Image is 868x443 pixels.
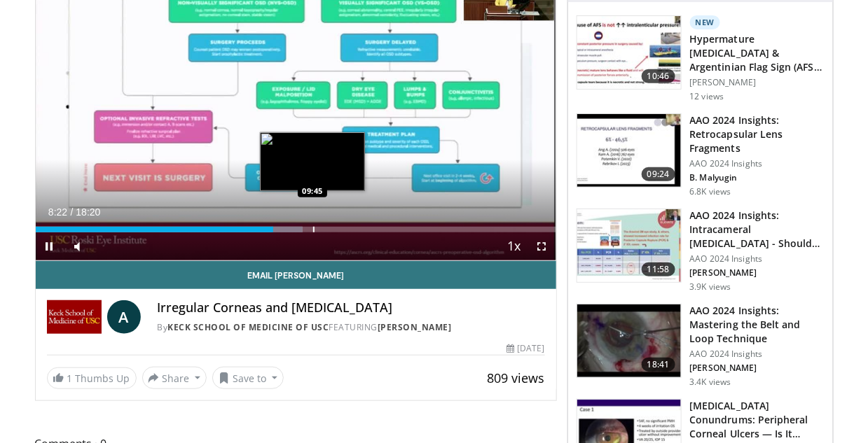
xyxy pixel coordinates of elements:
[168,321,329,333] a: Keck School of Medicine of USC
[642,69,675,83] span: 10:46
[36,232,64,260] button: Pause
[642,358,675,372] span: 18:41
[577,304,681,377] img: 22a3a3a3-03de-4b31-bd81-a17540334f4a.150x105_q85_crop-smart_upscale.jpg
[500,232,528,260] button: Playback Rate
[507,342,544,355] div: [DATE]
[71,206,74,218] span: /
[142,367,207,389] button: Share
[577,15,825,102] a: 10:46 New Hypermature [MEDICAL_DATA] & Argentinian Flag Sign (AFS): Reassessing How… [PERSON_NAME...
[577,114,681,187] img: 01f52a5c-6a53-4eb2-8a1d-dad0d168ea80.150x105_q85_crop-smart_upscale.jpg
[158,300,545,316] h4: Irregular Corneas and [MEDICAL_DATA]
[690,363,825,374] p: [PERSON_NAME]
[690,349,825,360] p: AAO 2024 Insights
[690,32,825,74] h3: Hypermature [MEDICAL_DATA] & Argentinian Flag Sign (AFS): Reassessing How…
[47,300,102,334] img: Keck School of Medicine of USC
[690,172,825,183] p: B. Malyugin
[47,367,137,389] a: 1 Thumbs Up
[36,227,556,232] div: Progress Bar
[64,232,92,260] button: Mute
[48,206,67,218] span: 8:22
[690,91,724,102] p: 12 views
[378,321,452,333] a: [PERSON_NAME]
[690,267,825,279] p: [PERSON_NAME]
[76,206,100,218] span: 18:20
[690,281,731,293] p: 3.9K views
[690,77,825,88] p: [PERSON_NAME]
[690,253,825,265] p: AAO 2024 Insights
[577,209,681,282] img: de733f49-b136-4bdc-9e00-4021288efeb7.150x105_q85_crop-smart_upscale.jpg
[528,232,556,260] button: Fullscreen
[488,370,545,386] span: 809 views
[577,16,681,89] img: 40c8dcf9-ac14-45af-8571-bda4a5b229bd.150x105_q85_crop-smart_upscale.jpg
[67,372,73,385] span: 1
[642,167,675,181] span: 09:24
[690,15,721,29] p: New
[212,367,284,389] button: Save to
[577,209,825,293] a: 11:58 AAO 2024 Insights: Intracameral [MEDICAL_DATA] - Should We Dilute It? … AAO 2024 Insights [...
[36,261,556,289] a: Email [PERSON_NAME]
[577,113,825,197] a: 09:24 AAO 2024 Insights: Retrocapsular Lens Fragments AAO 2024 Insights B. Malyugin 6.8K views
[690,377,731,388] p: 3.4K views
[690,158,825,169] p: AAO 2024 Insights
[107,300,141,334] a: A
[690,186,731,197] p: 6.8K views
[690,304,825,346] h3: AAO 2024 Insights: Mastering the Belt and Loop Technique
[577,304,825,388] a: 18:41 AAO 2024 Insights: Mastering the Belt and Loop Technique AAO 2024 Insights [PERSON_NAME] 3....
[690,399,825,441] h3: [MEDICAL_DATA] Conundrums: Peripheral Corneal Ulcers — Is It Infectious or I…
[642,262,675,276] span: 11:58
[690,113,825,155] h3: AAO 2024 Insights: Retrocapsular Lens Fragments
[158,321,545,334] div: By FEATURING
[690,209,825,251] h3: AAO 2024 Insights: Intracameral [MEDICAL_DATA] - Should We Dilute It? …
[260,132,365,191] img: image.jpeg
